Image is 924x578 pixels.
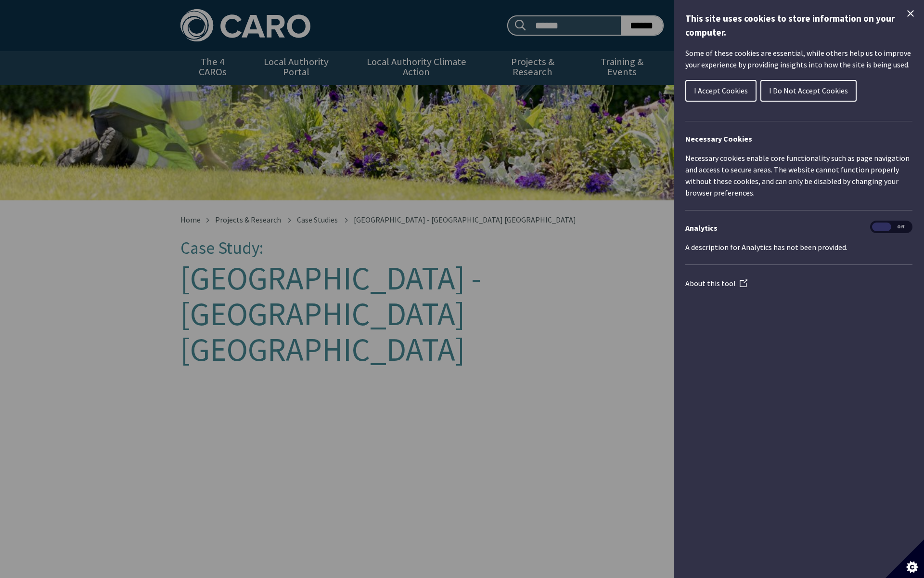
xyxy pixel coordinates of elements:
[685,12,912,39] h1: This site uses cookies to store information on your computer.
[685,241,912,253] p: A description for Analytics has not been provided.
[685,278,747,288] a: About this tool
[872,223,891,232] span: On
[905,8,916,19] button: Close Cookie Control
[685,152,912,198] p: Necessary cookies enable core functionality such as page navigation and access to secure areas. T...
[891,223,911,232] span: Off
[885,539,924,578] button: Set cookie preferences
[685,133,912,144] h2: Necessary Cookies
[685,47,912,70] p: Some of these cookies are essential, while others help us to improve your experience by providing...
[685,80,757,102] button: I Accept Cookies
[769,86,848,95] span: I Do Not Accept Cookies
[694,86,748,95] span: I Accept Cookies
[760,80,857,102] button: I Do Not Accept Cookies
[685,222,912,234] h3: Analytics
